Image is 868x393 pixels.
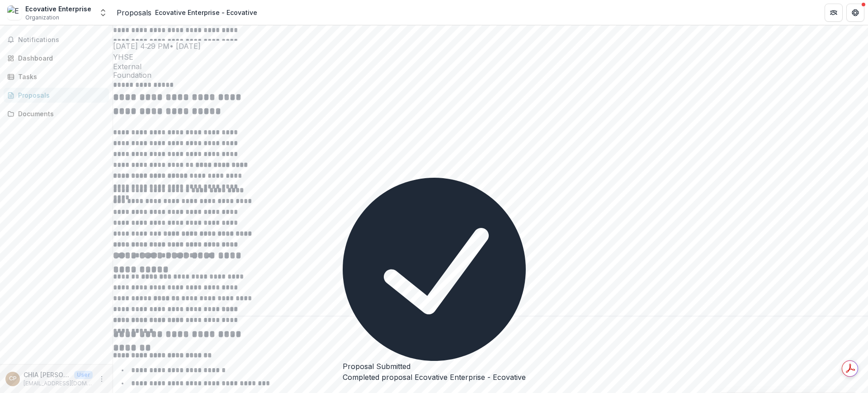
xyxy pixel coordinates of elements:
[4,106,109,121] a: Documents
[18,90,102,100] div: Proposals
[155,8,257,17] div: Ecovative Enterprise - Ecovative
[96,374,107,384] button: More
[24,379,93,388] p: [EMAIL_ADDRESS][DOMAIN_NAME]
[4,51,109,66] a: Dashboard
[25,4,91,14] div: Ecovative Enterprise
[113,62,868,71] span: External
[113,52,868,62] p: YHSE
[117,7,151,18] a: Proposals
[4,69,109,84] a: Tasks
[9,376,17,382] div: CHIA SIOK PHENG
[18,53,102,63] div: Dashboard
[4,33,109,47] button: Notifications
[825,4,843,22] button: Partners
[18,109,102,118] div: Documents
[74,371,93,379] p: User
[24,370,71,379] p: CHIA [PERSON_NAME]
[18,36,105,44] span: Notifications
[117,6,261,19] nav: breadcrumb
[25,14,59,22] span: Organization
[7,5,22,20] img: Ecovative Enterprise
[846,4,864,22] button: Get Help
[4,88,109,103] a: Proposals
[18,72,102,81] div: Tasks
[113,71,868,80] span: Foundation
[97,4,109,22] button: Open entity switcher
[113,41,868,52] p: [DATE] 4:29 PM • [DATE]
